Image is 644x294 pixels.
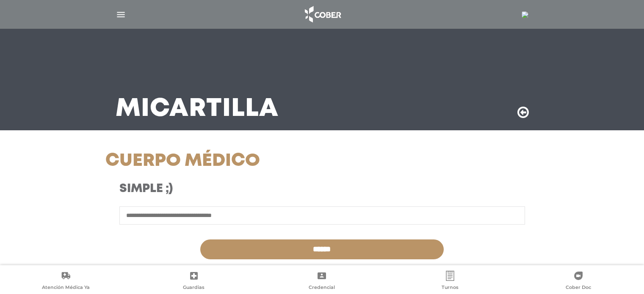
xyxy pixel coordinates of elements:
h3: Mi Cartilla [116,98,279,120]
span: Atención Médica Ya [42,284,90,292]
h3: Simple ;) [119,182,376,196]
span: Cober Doc [566,284,591,292]
a: Credencial [258,271,386,292]
a: Atención Médica Ya [2,271,130,292]
img: logo_cober_home-white.png [300,4,345,25]
img: 7294 [522,11,528,18]
span: Turnos [442,284,459,292]
a: Cober Doc [514,271,642,292]
span: Guardias [183,284,205,292]
a: Turnos [386,271,514,292]
a: Guardias [130,271,258,292]
img: Cober_menu-lines-white.svg [116,9,126,20]
span: Credencial [309,284,335,292]
h1: Cuerpo Médico [105,151,390,172]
